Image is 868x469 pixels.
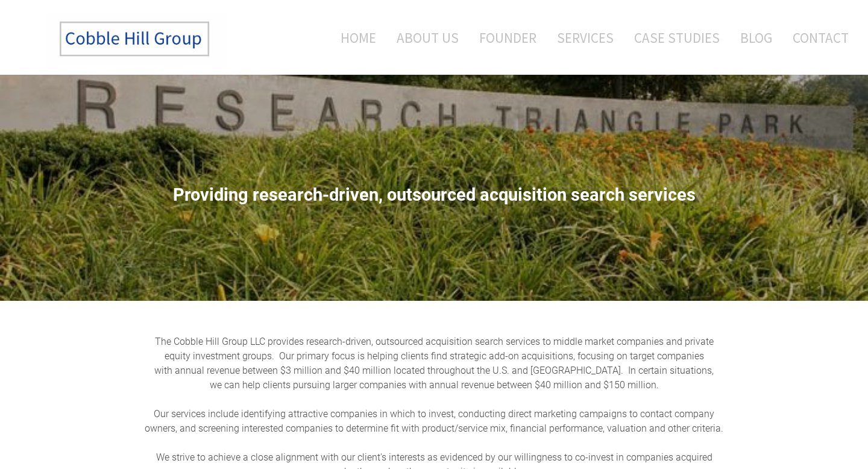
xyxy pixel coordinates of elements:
[625,13,729,63] a: Case Studies
[388,13,468,63] a: About Us
[470,13,546,63] a: Founder
[548,13,623,63] a: Services
[145,408,723,434] span: ​Our services include identifying attractive companies in which to invest, conducting direct mark...
[731,13,781,63] a: Blog
[784,13,849,63] a: Contact
[322,13,385,63] a: Home
[173,184,696,205] span: Providing research-driven, outsourced acquisition search services
[46,13,227,66] img: The Cobble Hill Group LLC
[154,336,714,391] span: The Cobble Hill Group LLC provides research-driven, outsourced acquisition search services to mid...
